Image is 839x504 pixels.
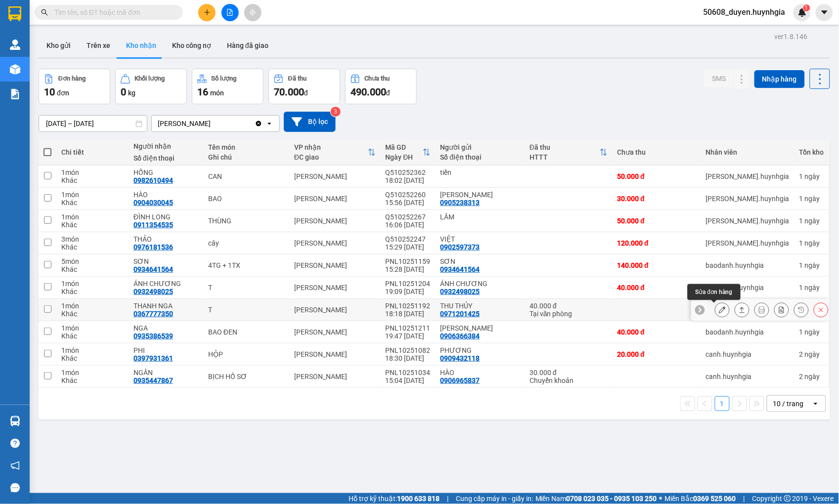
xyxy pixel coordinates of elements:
[799,350,824,358] div: 2
[530,310,608,318] div: Tại văn phòng
[294,143,368,151] div: VP nhận
[133,354,173,362] div: 0397931361
[61,324,124,332] div: 1 món
[381,139,436,166] th: Toggle SortBy
[706,172,790,180] div: nguyen.huynhgia
[805,172,820,180] span: ngày
[61,354,124,362] div: Khác
[386,191,431,199] div: Q510252260
[386,143,423,151] div: Mã GD
[219,34,276,57] button: Hàng đã giao
[61,243,124,251] div: Khác
[386,369,431,377] div: PNL10251034
[265,120,273,127] svg: open
[208,172,284,180] div: CAN
[39,34,79,57] button: Kho gửi
[61,377,124,384] div: Khác
[441,199,480,207] div: 0905238313
[10,89,20,99] img: solution-icon
[294,195,376,203] div: [PERSON_NAME]
[820,8,829,17] span: caret-down
[441,191,520,199] div: Gia Bội
[8,6,21,21] img: logo-vxr
[798,8,807,17] img: icon-new-feature
[803,4,810,11] sup: 1
[294,284,376,292] div: [PERSON_NAME]
[133,369,198,377] div: NGÂN
[58,75,86,82] div: Đơn hàng
[386,280,431,288] div: PNL10251204
[805,350,820,358] span: ngày
[133,310,173,318] div: 0367777350
[706,284,790,292] div: baodanh.huynhgia
[288,75,307,82] div: Đã thu
[706,350,790,358] div: canh.huynhgia
[294,217,376,225] div: [PERSON_NAME]
[294,172,376,180] div: [PERSON_NAME]
[268,69,340,104] button: Đã thu70.000đ
[208,373,284,380] div: BỊCH HỒ SƠ
[386,346,431,354] div: PNL10251082
[133,280,198,288] div: ÁNH CHƯƠNG
[365,75,390,82] div: Chưa thu
[133,243,173,251] div: 0976181536
[660,497,662,501] span: ⚪️
[441,280,520,288] div: ÁNH CHƯƠNG
[133,168,198,176] div: HỒNG
[133,377,173,384] div: 0935447867
[39,69,110,104] button: Đơn hàng10đơn
[57,89,69,97] span: đơn
[386,153,423,161] div: Ngày ĐH
[618,328,696,336] div: 40.000 đ
[61,176,124,184] div: Khác
[441,324,520,332] div: QUỲNH ANH
[294,373,376,380] div: [PERSON_NAME]
[618,261,696,269] div: 140.000 đ
[567,495,657,503] strong: 0708 023 035 - 0935 103 250
[128,89,135,97] span: kg
[197,86,208,98] span: 16
[39,116,147,131] input: Select a date range.
[784,495,791,502] span: copyright
[805,217,820,225] span: ngày
[192,69,264,104] button: Số lượng16món
[799,195,824,203] div: 1
[304,89,308,97] span: đ
[805,261,820,269] span: ngày
[133,142,198,150] div: Người nhận
[54,7,171,18] input: Tìm tên, số ĐT hoặc mã đơn
[799,261,824,269] div: 1
[530,143,600,151] div: Đã thu
[208,284,284,292] div: T
[208,153,284,161] div: Ghi chú
[386,265,431,273] div: 15:28 [DATE]
[61,346,124,354] div: 1 món
[735,302,750,317] div: Giao hàng
[351,86,386,98] span: 490.000
[805,328,820,336] span: ngày
[441,153,520,161] div: Số điện thoại
[816,4,833,21] button: caret-down
[284,112,336,132] button: Bộ lọc
[441,369,520,377] div: HÀO
[331,107,341,117] sup: 3
[386,257,431,265] div: PNL10251159
[397,495,440,503] strong: 1900 633 818
[204,9,211,16] span: plus
[386,89,390,97] span: đ
[10,40,20,50] img: warehouse-icon
[208,239,284,247] div: cây
[210,89,224,97] span: món
[294,153,368,161] div: ĐC giao
[226,9,233,16] span: file-add
[665,493,736,504] span: Miền Bắc
[386,354,431,362] div: 18:30 [DATE]
[294,350,376,358] div: [PERSON_NAME]
[715,302,730,317] div: Sửa đơn hàng
[208,143,284,151] div: Tên món
[208,261,284,269] div: 4TG + 1TX
[805,284,820,292] span: ngày
[164,34,219,57] button: Kho công nợ
[799,217,824,225] div: 1
[133,191,198,199] div: HÀO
